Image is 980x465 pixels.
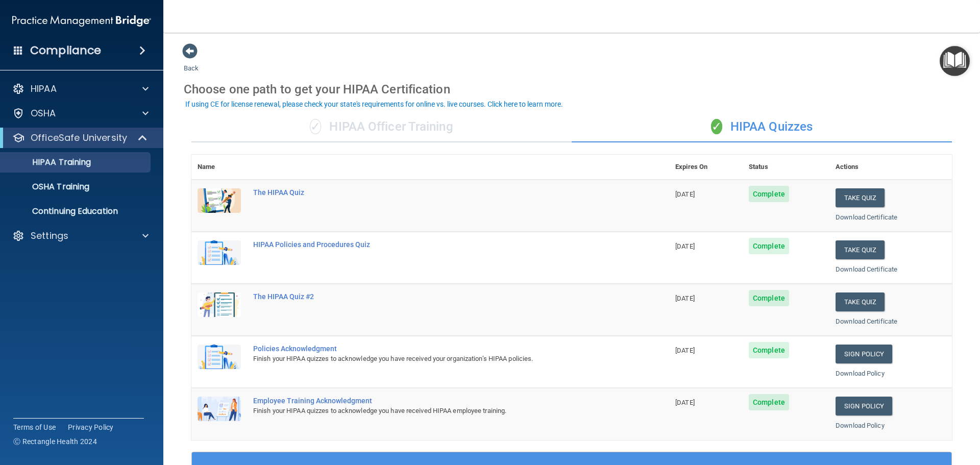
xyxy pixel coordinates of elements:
a: Sign Policy [836,345,892,363]
span: [DATE] [675,347,695,354]
span: Complete [749,342,789,358]
span: [DATE] [675,242,695,250]
div: Employee Training Acknowledgment [253,397,618,405]
a: Back [184,52,199,72]
p: Continuing Education [7,206,146,216]
a: Download Policy [836,422,885,429]
a: Download Certificate [836,265,897,273]
a: OSHA [12,107,149,119]
button: Open Resource Center [940,46,970,76]
div: HIPAA Quizzes [572,112,952,142]
span: Complete [749,186,789,202]
span: [DATE] [675,399,695,406]
span: Complete [749,238,789,254]
div: Finish your HIPAA quizzes to acknowledge you have received your organization’s HIPAA policies. [253,353,618,365]
a: Download Policy [836,370,885,377]
th: Actions [829,155,952,180]
button: Take Quiz [836,188,885,207]
div: The HIPAA Quiz #2 [253,292,618,301]
p: OSHA [31,107,56,119]
a: Sign Policy [836,397,892,415]
p: OSHA Training [7,182,89,192]
p: HIPAA [31,83,57,95]
img: PMB logo [12,11,151,31]
button: If using CE for license renewal, please check your state's requirements for online vs. live cours... [184,99,565,109]
span: [DATE] [675,295,695,302]
span: ✓ [711,119,722,134]
a: HIPAA [12,83,149,95]
span: Ⓒ Rectangle Health 2024 [13,436,97,447]
div: Finish your HIPAA quizzes to acknowledge you have received HIPAA employee training. [253,405,618,417]
h4: Compliance [30,43,101,58]
p: HIPAA Training [7,157,91,167]
p: Settings [31,230,68,242]
div: HIPAA Officer Training [191,112,572,142]
span: Complete [749,290,789,306]
p: OfficeSafe University [31,132,127,144]
th: Status [743,155,829,180]
div: Policies Acknowledgment [253,345,618,353]
span: ✓ [310,119,321,134]
span: [DATE] [675,190,695,198]
button: Take Quiz [836,292,885,311]
a: Download Certificate [836,317,897,325]
a: Download Certificate [836,213,897,221]
div: If using CE for license renewal, please check your state's requirements for online vs. live cours... [185,101,563,108]
a: Terms of Use [13,422,56,432]
th: Name [191,155,247,180]
a: OfficeSafe University [12,132,148,144]
a: Settings [12,230,149,242]
th: Expires On [669,155,743,180]
div: The HIPAA Quiz [253,188,618,197]
button: Take Quiz [836,240,885,259]
span: Complete [749,394,789,410]
div: Choose one path to get your HIPAA Certification [184,75,960,104]
div: HIPAA Policies and Procedures Quiz [253,240,618,249]
a: Privacy Policy [68,422,114,432]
